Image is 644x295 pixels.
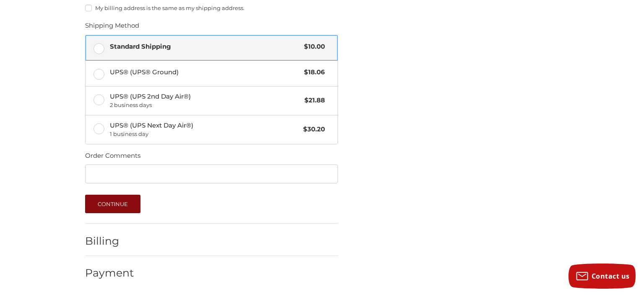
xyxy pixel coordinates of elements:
[110,68,300,77] span: UPS® (UPS® Ground)
[110,130,299,138] span: 1 business day
[299,125,325,134] span: $30.20
[110,121,299,138] span: UPS® (UPS Next Day Air®)
[110,92,301,110] span: UPS® (UPS 2nd Day Air®)
[85,266,134,279] h2: Payment
[301,96,325,105] span: $21.88
[569,264,636,289] button: Contact us
[592,272,630,281] span: Contact us
[300,42,325,52] span: $10.00
[110,101,301,110] span: 2 business days
[85,5,338,11] label: My billing address is the same as my shipping address.
[85,21,139,34] legend: Shipping Method
[300,68,325,77] span: $18.06
[85,151,140,164] legend: Order Comments
[85,235,134,248] h2: Billing
[85,195,141,213] button: Continue
[110,42,300,52] span: Standard Shipping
